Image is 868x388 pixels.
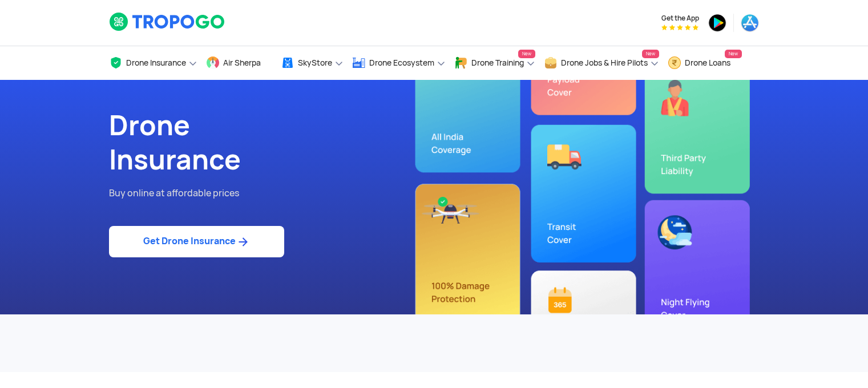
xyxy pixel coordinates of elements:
img: logoHeader.svg [109,12,226,31]
span: New [518,50,535,58]
span: New [642,50,659,58]
span: Drone Training [471,58,524,67]
span: Air Sherpa [223,58,261,67]
p: Buy online at affordable prices [109,186,426,201]
img: ic_appstore.png [741,14,759,32]
img: App Raking [661,25,699,30]
a: Drone LoansNew [668,46,742,80]
h1: Drone Insurance [109,108,426,177]
span: New [725,50,742,58]
span: Get the App [661,14,699,23]
a: Drone Jobs & Hire PilotsNew [544,46,659,80]
span: Drone Insurance [126,58,186,67]
a: Drone Ecosystem [352,46,446,80]
a: Drone Insurance [109,46,197,80]
span: Drone Jobs & Hire Pilots [561,58,648,67]
a: Air Sherpa [206,46,272,80]
span: Drone Loans [685,58,730,67]
span: SkyStore [298,58,332,67]
a: Drone TrainingNew [454,46,535,80]
a: Get Drone Insurance [109,226,284,257]
a: SkyStore [281,46,344,80]
img: ic_arrow_forward_blue.svg [236,235,250,249]
span: Drone Ecosystem [369,58,434,67]
img: ic_playstore.png [708,14,726,32]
